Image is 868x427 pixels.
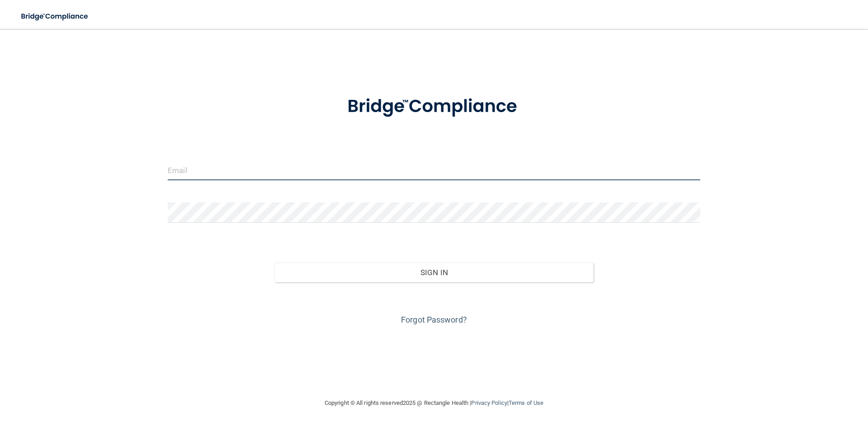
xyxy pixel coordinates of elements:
[168,160,700,180] input: Email
[401,315,467,324] a: Forgot Password?
[712,363,857,399] iframe: Drift Widget Chat Controller
[329,83,539,130] img: bridge_compliance_login_screen.278c3ca4.svg
[509,399,543,406] a: Terms of Use
[274,263,594,282] button: Sign In
[471,399,507,406] a: Privacy Policy
[269,389,599,418] div: Copyright © All rights reserved 2025 @ Rectangle Health | |
[14,7,97,26] img: bridge_compliance_login_screen.278c3ca4.svg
